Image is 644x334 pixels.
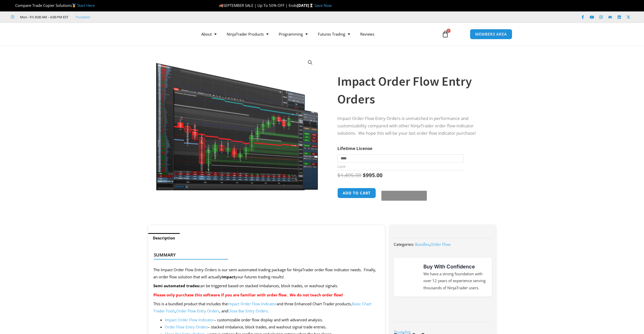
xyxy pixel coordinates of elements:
a: Close Bar Entry Orders [228,308,268,313]
a: Start Here [77,3,95,8]
a: About [196,28,222,40]
a: Order Flow Entry Orders [165,324,208,329]
label: Lifetime License [337,145,372,151]
nav: Menu [196,28,436,40]
span: $ [363,172,366,179]
button: Buy with GPay [381,191,427,201]
li: – stacked imbalance, block trades, and washout signal trade entries. [165,324,380,331]
strong: Semi automated trades [153,283,199,288]
h1: Impact Order Flow Entry Orders [337,72,486,108]
p: Impact Order Flow Entry Orders is unmatched in performance and customizability compared with othe... [337,115,486,137]
img: 🏆 [11,4,15,7]
a: Trustpilot [75,14,90,20]
a: MEMBERS AREA [470,29,512,39]
strong: impact [222,274,235,279]
span: Categories: [394,242,414,247]
span: 0 [447,29,451,33]
span: Compare Trade Copier Solutions [11,3,95,8]
a: Futures Trading [313,28,355,40]
a: Save Now [315,3,332,8]
button: Add to cart [337,188,376,198]
span: , [415,242,451,247]
a: . [268,308,269,313]
img: 🥇 [72,4,76,7]
a: Clear options [337,165,345,169]
img: 🍂 [219,4,223,7]
a: Impact Order Flow Indicator [165,317,214,322]
strong: [DATE] [297,3,315,8]
strong: Please only purchase this software if you are familiar with order flow. We do not teach order flow! [153,292,343,297]
img: mark thumbs good 43913 | Affordable Indicators – NinjaTrader [399,268,417,286]
h4: Summary [154,252,375,257]
img: ⌛ [309,4,313,7]
span: MEMBERS AREA [475,32,507,36]
a: Order Flow Entry Orders [176,308,219,313]
a: Programming [274,28,313,40]
span: Mon - Fri: 8:00 AM – 6:00 PM EST [19,14,68,20]
h3: Buy With Confidence [423,263,487,270]
li: – customizable order flow display and with advanced analysis. [165,316,380,324]
a: Description [148,233,180,243]
a: Bundles [415,242,430,247]
img: NinjaTrader Wordmark color RGB | Affordable Indicators – NinjaTrader [405,305,481,314]
a: Impact Order Flow Indicator [227,301,277,306]
img: of4 [155,54,319,192]
a: Order Flow [431,242,451,247]
p: The Impact Order Flow Entry Orders is our semi automated trading package for NinjaTrader order fl... [153,266,380,281]
a: View full-screen image gallery [306,58,315,67]
span: SEPTEMBER SALE | Up To 50% OFF | Ends [219,3,297,8]
p: We have a strong foundation with over 12 years of experience serving thousands of NinjaTrader users. [423,270,487,292]
span: $ [337,172,340,179]
a: 0 [434,27,456,41]
img: LogoAI | Affordable Indicators – NinjaTrader [132,25,186,43]
bdi: 1,495.00 [337,172,361,179]
a: Reviews [355,28,379,40]
p: This is a bundled product that includes the and three Enhanced Chart Trader products, , , and [153,300,380,315]
a: NinjaTrader Products [222,28,274,40]
p: can be triggered based on stacked imbalances, block trades, or washout signals. [153,282,380,290]
a: Basic Chart Trader Tools [153,301,371,313]
bdi: 995.00 [363,172,383,179]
